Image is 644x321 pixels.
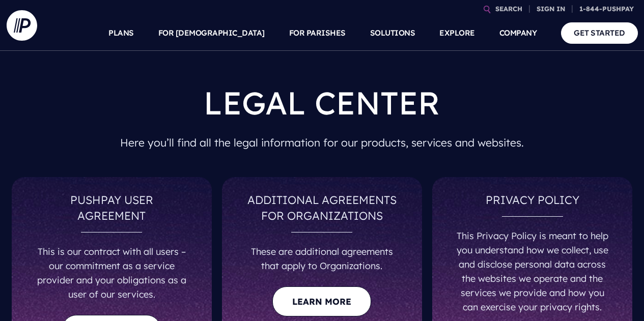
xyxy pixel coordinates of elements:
[158,15,265,51] a: FOR [DEMOGRAPHIC_DATA]
[67,129,577,157] h5: Here you’ll find all the legal information for our products, services and websites.
[499,15,537,51] a: COMPANY
[35,192,188,232] h4: PUSHPAY USER AGREEMENT
[439,15,475,51] a: EXPLORE
[245,241,399,273] h5: These are additional agreements that apply to Organizations.
[108,15,134,51] a: PLANS
[67,76,577,129] h1: LEGAL CENTER
[289,15,346,51] a: FOR PARISHES
[456,192,609,216] h4: PRIVACY POLICY
[561,22,638,43] a: GET STARTED
[370,15,415,51] a: SOLUTIONS
[272,286,371,316] a: Learn more
[456,225,609,314] h5: This Privacy Policy is meant to help you understand how we collect, use and disclose personal dat...
[245,192,399,232] h4: ADDITIONAL AGREEMENTS FOR ORGANIZATIONS
[35,241,188,302] h5: This is our contract with all users – our commitment as a service provider and your obligations a...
